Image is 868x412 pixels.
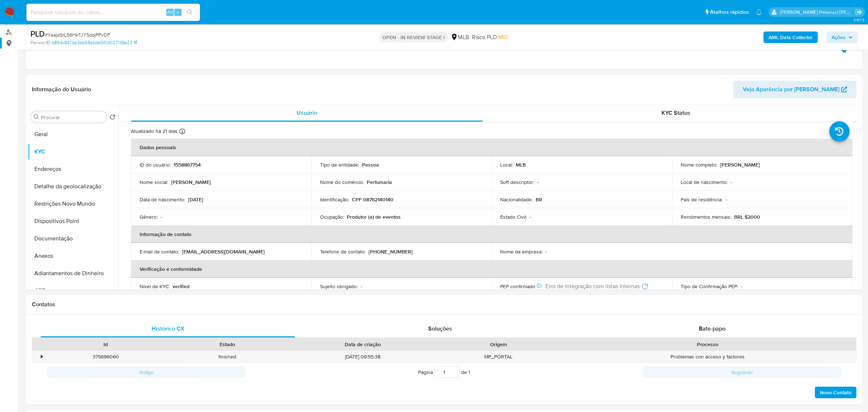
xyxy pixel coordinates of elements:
p: - [361,283,362,290]
button: AML Data Collector [763,31,818,43]
div: Processo [564,341,851,348]
p: Nível de KYC : [140,283,170,290]
button: CBT [28,282,118,299]
p: BR [536,196,542,203]
button: Documentação [28,230,118,247]
div: Estado [171,341,283,348]
button: Antigo [47,366,246,378]
p: Estado Civil : [500,214,527,220]
p: - [537,179,539,185]
p: Local de nascimento : [681,179,728,185]
span: 1 [468,369,470,376]
p: giovanna.petenuci@mercadolivre.com [780,9,853,16]
div: 375696060 [45,351,166,363]
button: KYC [28,143,118,160]
p: Tipo de Confirmação PEP : [681,283,738,290]
p: Telefone de contato : [320,248,366,255]
span: Risco PLD: [472,33,509,41]
button: Detalhe da geolocalização [28,178,118,195]
p: OPEN - IN REVIEW STAGE I [379,32,448,42]
div: MLB [451,33,469,41]
p: Identificação : [320,196,349,203]
button: Retornar ao pedido padrão [110,114,115,122]
p: [PERSON_NAME] [720,161,760,168]
p: Nome da empresa : [500,248,542,255]
p: - [741,283,743,290]
div: Origem [443,341,554,348]
p: [DATE] [188,196,203,203]
p: MLB [516,161,526,168]
p: - [545,248,547,255]
p: Produtor (a) de eventos [347,214,401,220]
span: Página de [418,366,470,378]
div: MP_PORTAL [438,351,559,363]
p: BRL $2000 [734,214,760,220]
p: ID do usuário : [140,161,171,168]
p: Tipo de entidade : [320,161,359,168]
span: # XaajaSrL56HkTJYSdsjPFvDF [45,31,110,38]
p: Nacionalidade : [500,196,533,203]
th: Informação de contato [131,226,852,243]
button: Restrições Novo Mundo [28,195,118,213]
p: Perfumaria [367,179,392,185]
p: - [161,214,162,220]
button: Adiantamentos de Dinheiro [28,265,118,282]
p: Nome completo : [681,161,717,168]
h1: Informação do Usuário [32,86,91,93]
p: E-mail de contato : [140,248,179,255]
button: Dispositivos Point [28,213,118,230]
div: Id [50,341,161,348]
button: Seguindo [643,366,841,378]
th: Dados pessoais [131,139,852,156]
b: AML Data Collector [769,31,813,43]
p: Nome social : [140,179,168,185]
p: verified [173,283,190,290]
button: Anexos [28,247,118,265]
h1: Contatos [32,301,856,308]
p: Data de nascimento : [140,196,185,203]
b: PLD [30,28,45,39]
span: MID [498,33,509,41]
p: Local : [500,161,513,168]
p: Atualizado há 21 dias [131,128,178,135]
a: Sair [855,8,863,16]
span: Ações [831,31,846,43]
input: Procurar [41,114,104,121]
p: [EMAIL_ADDRESS][DOMAIN_NAME] [182,248,265,255]
p: Gênero : [140,214,158,220]
button: Geral [28,126,118,143]
a: Notificações [756,9,762,15]
div: [DATE] 09:55:38 [288,351,438,363]
span: KYC Status [661,109,690,117]
p: Pessoa [362,161,379,168]
button: Procurar [34,114,39,120]
span: Usuário [297,109,317,117]
p: PEP confirmado : [500,283,542,290]
input: Pesquise usuários ou casos... [26,8,200,17]
div: Problemas con acceso y factores [559,351,856,363]
span: Histórico CX [152,324,184,333]
span: Alt [167,9,173,16]
p: [PERSON_NAME] [171,179,211,185]
button: Veja Aparência por [PERSON_NAME] [733,81,856,98]
p: - [726,196,727,203]
p: País de residência : [681,196,723,203]
b: Person ID [30,39,50,46]
p: CPF 08762140140 [352,196,393,203]
button: Endereços [28,160,118,178]
span: Soluções [428,324,452,333]
span: Erro de integração com listas internas [545,283,640,290]
p: - [731,179,732,185]
p: [PHONE_NUMBER] [369,248,413,255]
button: Tentar novamente [641,283,648,290]
p: Soft descriptor : [500,179,534,185]
span: s [177,9,179,16]
p: Sujeito obrigado : [320,283,358,290]
th: Verificação e conformidade [131,260,852,278]
span: Bate-papo [699,324,726,333]
div: finished [166,351,288,363]
p: - [530,214,531,220]
div: Data de criação [293,341,433,348]
button: Ações [826,31,858,43]
p: Rendimentos mensais : [681,214,731,220]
